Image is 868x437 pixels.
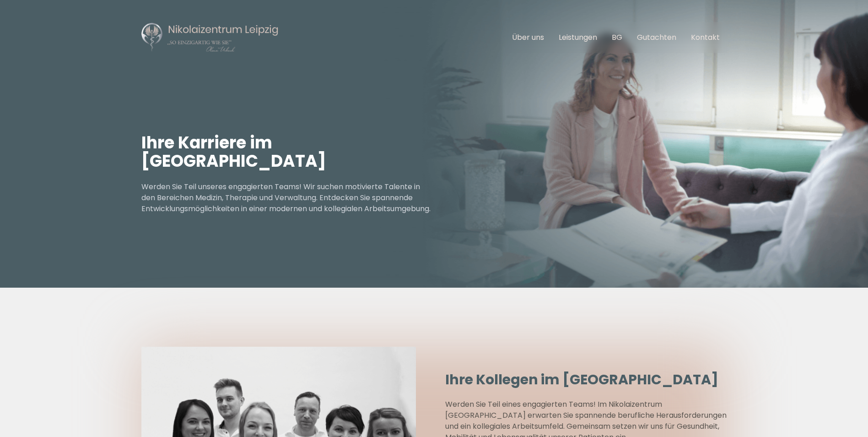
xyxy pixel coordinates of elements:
[512,32,544,43] a: Über uns
[559,32,597,43] a: Leistungen
[141,134,434,170] h1: Ihre Karriere im [GEOGRAPHIC_DATA]
[612,32,622,43] a: BG
[637,32,676,43] a: Gutachten
[691,32,720,43] a: Kontakt
[141,22,279,53] img: Nikolaizentrum Leipzig Logo
[141,181,434,214] p: Werden Sie Teil unseres engagierten Teams! Wir suchen motivierte Talente in den Bereichen Medizin...
[445,371,727,388] h2: Ihre Kollegen im [GEOGRAPHIC_DATA]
